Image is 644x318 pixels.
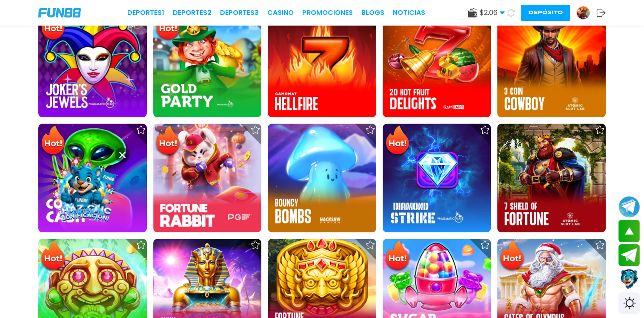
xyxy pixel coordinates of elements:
img: Fortune Rabbit [153,124,262,232]
img: Company Logo [38,8,81,17]
a: Avatar [576,6,596,20]
img: Hot [39,124,67,158]
button: Depósito [521,5,570,21]
img: Avatar [577,6,590,19]
a: CASINO [267,8,294,18]
button: scroll up [618,220,640,242]
img: Joker's Jewels [38,9,147,118]
img: Gold Party [153,9,262,118]
img: Hot [154,124,182,158]
a: Promociones [302,8,353,18]
img: Bouncy Bombs 96% [268,124,376,232]
button: Join telegram channel [618,196,640,218]
img: Cosmic Cash [38,124,147,232]
img: Hot [498,240,526,273]
a: Deportes3 [220,8,259,18]
a: Deportes2 [173,8,212,18]
img: Hot [384,240,411,273]
a: Deportes1 [127,8,164,18]
img: Hot [384,124,411,158]
img: 3 Coin Cowboy [497,9,606,118]
span: $ 2.06 [480,8,505,18]
img: Diamond Strike [383,124,491,232]
a: NOTICIAS [393,8,425,18]
img: Hot [39,10,67,43]
button: Contact customer service [618,268,640,290]
img: Image Link [47,152,123,228]
img: Hot [154,10,182,43]
div: Switch theme [618,292,640,314]
button: Join telegram [618,244,640,266]
img: 7 Shields of Fortune [497,124,606,232]
img: 20 Hot Fruit Delights [383,9,491,118]
img: Hellfire [268,9,376,118]
img: Hot [39,240,67,273]
a: BLOGS [361,8,384,18]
